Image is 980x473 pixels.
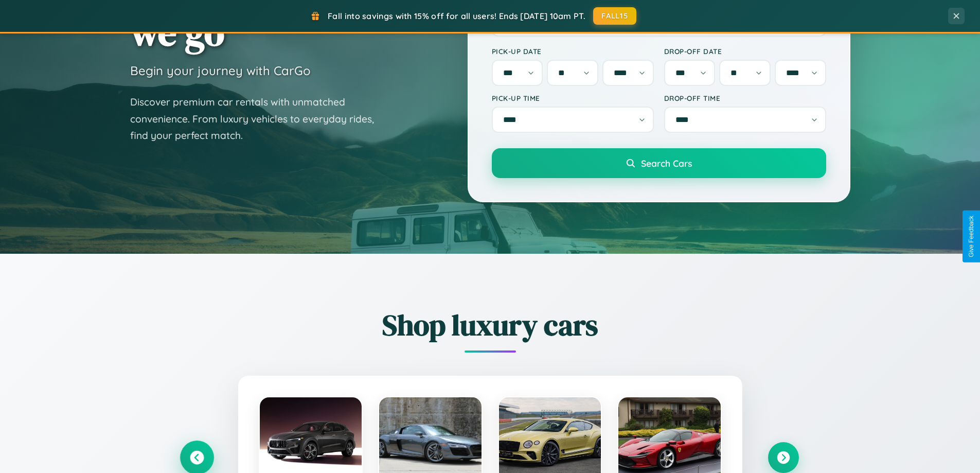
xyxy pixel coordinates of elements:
span: Search Cars [641,157,692,169]
p: Discover premium car rentals with unmatched convenience. From luxury vehicles to everyday rides, ... [130,94,387,144]
h3: Begin your journey with CarGo [130,63,311,78]
h2: Shop luxury cars [182,305,799,345]
span: Fall into savings with 15% off for all users! Ends [DATE] 10am PT. [328,11,585,21]
label: Pick-up Time [492,94,654,102]
button: Search Cars [492,148,826,178]
button: FALL15 [593,7,636,25]
label: Pick-up Date [492,47,654,56]
label: Drop-off Time [664,94,826,102]
div: Give Feedback [968,216,975,257]
label: Drop-off Date [664,47,826,56]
